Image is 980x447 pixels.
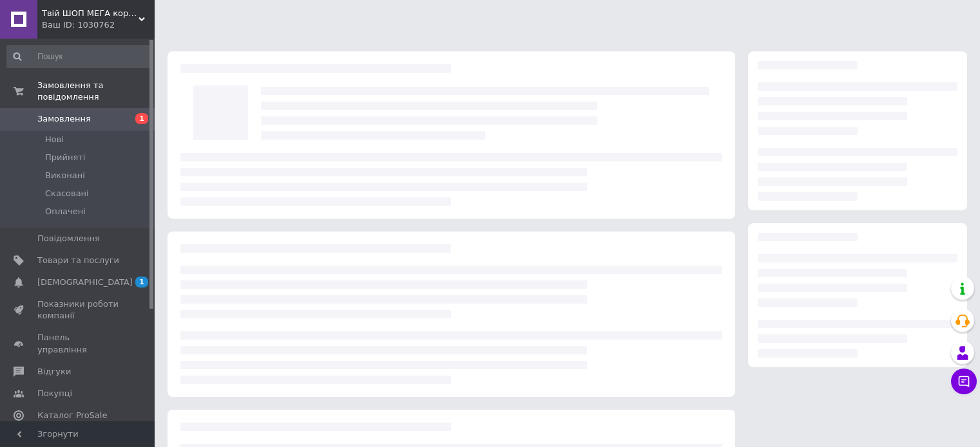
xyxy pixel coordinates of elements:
[135,113,148,124] span: 1
[37,277,133,288] span: [DEMOGRAPHIC_DATA]
[42,8,139,19] span: Твій ШОП МЕГА корисних речей "Механік"
[37,233,100,244] span: Повідомлення
[45,152,85,163] span: Прийняті
[42,19,155,31] div: Ваш ID: 1030762
[37,332,119,355] span: Панель управління
[135,277,148,287] span: 1
[6,45,152,68] input: Пошук
[37,388,72,399] span: Покупці
[37,298,119,322] span: Показники роботи компанії
[37,113,91,125] span: Замовлення
[37,255,119,266] span: Товари та послуги
[37,410,107,421] span: Каталог ProSale
[37,80,155,103] span: Замовлення та повідомлення
[45,206,86,217] span: Оплачені
[951,369,977,394] button: Чат з покупцем
[37,366,71,378] span: Відгуки
[45,134,64,145] span: Нові
[45,170,85,181] span: Виконані
[45,188,89,199] span: Скасовані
